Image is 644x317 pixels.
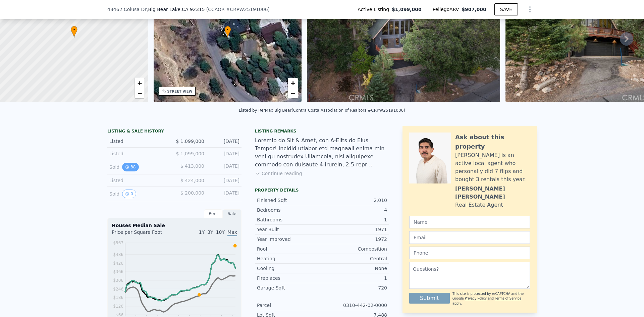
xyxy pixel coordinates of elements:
[409,293,450,304] button: Submit
[455,201,503,209] div: Real Estate Agent
[322,284,387,291] div: 720
[113,252,123,257] tspan: $486
[322,255,387,262] div: Central
[113,304,123,309] tspan: $126
[180,190,204,196] span: $ 200,000
[135,78,145,88] a: Zoom in
[465,297,487,300] a: Privacy Policy
[392,6,422,13] span: $1,099,000
[257,284,322,291] div: Garage Sqft
[113,269,123,274] tspan: $366
[322,265,387,272] div: None
[207,229,213,235] span: 3Y
[455,133,530,151] div: Ask about this property
[210,163,239,171] div: [DATE]
[322,246,387,252] div: Composition
[462,7,486,12] span: $907,000
[210,190,239,198] div: [DATE]
[137,79,142,87] span: +
[135,88,145,98] a: Zoom out
[494,3,518,15] button: SAVE
[109,163,169,171] div: Sold
[257,302,322,309] div: Parcel
[180,7,205,12] span: , CA 92315
[216,229,225,235] span: 10Y
[255,170,302,177] button: Continue reading
[227,229,237,236] span: Max
[322,302,387,309] div: 0310-442-02-0000
[147,6,205,13] span: , Big Bear Lake
[288,88,298,98] a: Zoom out
[322,275,387,281] div: 1
[109,138,169,145] div: Listed
[224,26,231,38] div: •
[358,6,392,13] span: Active Listing
[452,292,530,306] div: This site is protected by reCAPTCHA and the Google and apply.
[291,79,295,87] span: +
[255,137,389,169] div: Loremip do Sit & Amet, con A-Elits do Eius Tempor! Incidid utlabor etd magnaali enima min veni qu...
[322,236,387,243] div: 1972
[257,197,322,204] div: Finished Sqft
[257,255,322,262] div: Heating
[204,209,223,218] div: Rent
[206,6,270,13] div: ( )
[167,89,193,94] div: STREET VIEW
[226,7,268,12] span: # CRPW25191006
[255,128,389,134] div: Listing remarks
[223,209,241,218] div: Sale
[176,139,204,144] span: $ 1,099,000
[257,236,322,243] div: Year Improved
[71,27,77,33] span: •
[409,216,530,228] input: Name
[176,151,204,156] span: $ 1,099,000
[210,177,239,184] div: [DATE]
[322,207,387,213] div: 4
[257,207,322,213] div: Bedrooms
[409,247,530,259] input: Phone
[433,6,462,13] span: Pellego ARV
[113,278,123,283] tspan: $306
[455,185,530,201] div: [PERSON_NAME] [PERSON_NAME]
[122,163,139,171] button: View historical data
[180,178,204,183] span: $ 424,000
[113,261,123,266] tspan: $426
[322,216,387,223] div: 1
[257,275,322,281] div: Fireplaces
[224,27,231,33] span: •
[113,241,123,245] tspan: $567
[113,295,123,300] tspan: $186
[107,6,147,13] span: 43462 Colusa Dr
[239,108,405,113] div: Listed by Re/Max Big Bear (Contra Costa Association of Realtors #CRPW25191006)
[180,163,204,169] span: $ 413,000
[210,138,239,145] div: [DATE]
[257,265,322,272] div: Cooling
[208,7,225,12] span: CCAOR
[210,150,239,157] div: [DATE]
[495,297,521,300] a: Terms of Service
[409,231,530,244] input: Email
[257,216,322,223] div: Bathrooms
[257,226,322,233] div: Year Built
[288,78,298,88] a: Zoom in
[137,89,142,97] span: −
[109,150,169,157] div: Listed
[107,128,241,135] div: LISTING & SALE HISTORY
[109,177,169,184] div: Listed
[122,190,136,198] button: View historical data
[109,190,169,198] div: Sold
[455,151,530,183] div: [PERSON_NAME] is an active local agent who personally did 7 flips and bought 3 rentals this year.
[112,222,237,229] div: Houses Median Sale
[255,188,389,193] div: Property details
[199,229,205,235] span: 1Y
[257,246,322,252] div: Roof
[113,287,123,292] tspan: $246
[523,3,537,16] button: Show Options
[71,26,77,38] div: •
[322,197,387,204] div: 2,010
[291,89,295,97] span: −
[322,226,387,233] div: 1971
[112,229,174,240] div: Price per Square Foot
